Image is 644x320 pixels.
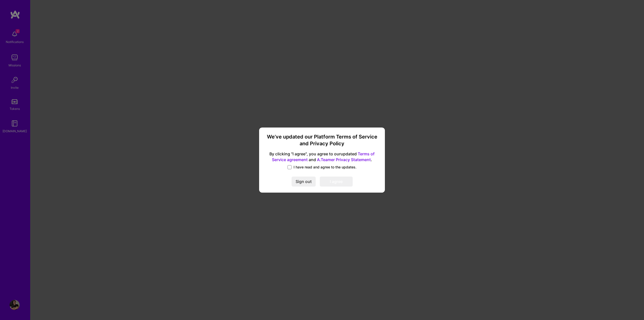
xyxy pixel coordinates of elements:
[294,165,356,170] span: I have read and agree to the updates.
[265,151,379,163] span: By clicking "I agree", you agree to our updated and .
[317,157,371,162] a: A.Teamer Privacy Statement
[320,176,353,187] button: I agree
[272,152,375,162] a: Terms of Service agreement
[265,133,379,147] h3: We’ve updated our Platform Terms of Service and Privacy Policy
[292,176,316,187] button: Sign out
